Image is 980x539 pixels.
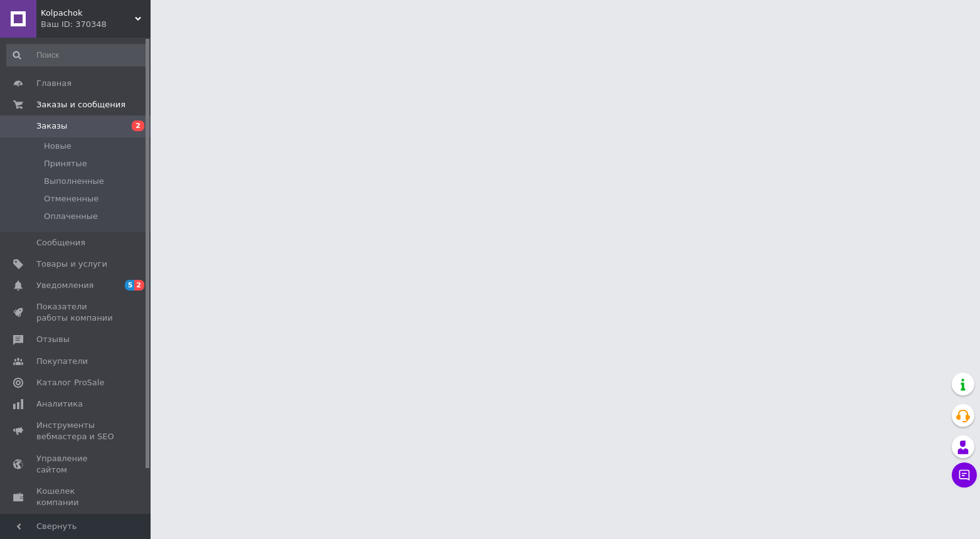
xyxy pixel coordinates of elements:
span: Оплаченные [44,211,98,222]
span: Товары и услуги [36,259,107,270]
input: Поиск [6,44,148,67]
span: 2 [134,280,144,291]
span: Kolpachok [41,8,135,19]
span: Выполненные [44,176,104,187]
span: Новые [44,141,72,152]
div: Ваш ID: 370348 [41,19,151,30]
span: Заказы и сообщения [36,99,125,110]
span: Кошелек компании [36,486,116,508]
span: Главная [36,78,72,89]
span: Инструменты вебмастера и SEO [36,420,116,442]
span: Принятые [44,158,87,169]
span: Показатели работы компании [36,301,116,324]
span: Сообщения [36,237,85,248]
span: Каталог ProSale [36,377,104,388]
span: Управление сайтом [36,453,116,476]
span: Заказы [36,120,67,132]
span: Отмененные [44,193,99,205]
span: Покупатели [36,356,88,367]
span: Уведомления [36,280,93,291]
span: 5 [125,280,135,291]
button: Чат с покупателем [952,462,977,488]
span: 2 [132,120,144,131]
span: Аналитика [36,398,83,410]
span: Отзывы [36,334,70,345]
